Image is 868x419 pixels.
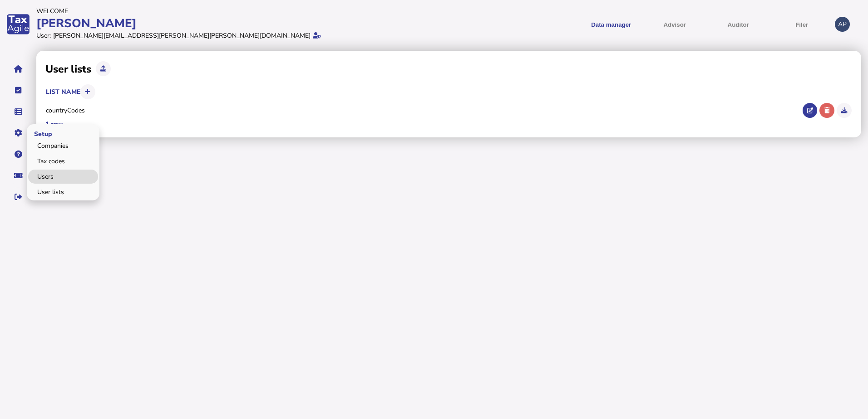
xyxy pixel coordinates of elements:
[9,166,28,185] button: Raise a support ticket
[436,13,831,35] menu: navigate products
[53,31,311,40] div: [PERSON_NAME][EMAIL_ADDRESS][PERSON_NAME][PERSON_NAME][DOMAIN_NAME]
[80,84,95,99] button: Add
[45,83,800,101] th: List name
[28,139,98,153] a: Companies
[837,103,852,118] button: Export user list
[313,32,321,39] i: Email verified
[36,7,431,15] div: Welcome
[96,61,111,76] button: Import user list
[841,107,847,113] i: Export user list
[28,185,98,199] a: User lists
[773,13,830,35] button: Filer
[835,17,850,32] div: Profile settings
[9,187,28,206] button: Sign out
[28,170,98,184] a: Users
[45,62,91,76] h2: User lists
[15,112,22,112] i: Data manager
[710,13,767,35] button: Auditor
[803,103,818,118] button: Edit
[45,120,63,128] div: 1 row
[9,81,28,100] button: Tasks
[46,106,800,115] div: countryCodes
[9,59,28,78] button: Home
[819,103,834,118] button: Delete
[9,145,28,164] button: Help pages
[582,13,640,35] button: Shows a dropdown of Data manager options
[36,31,51,40] div: User:
[9,123,28,142] button: Manage settings
[27,122,57,144] span: Setup
[36,15,431,31] div: [PERSON_NAME]
[28,154,98,168] a: Tax codes
[9,102,28,121] button: Data manager
[646,13,703,35] button: Shows a dropdown of VAT Advisor options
